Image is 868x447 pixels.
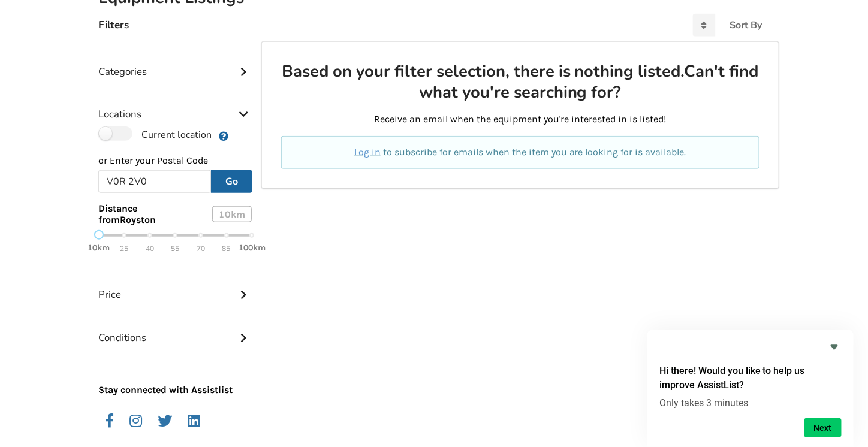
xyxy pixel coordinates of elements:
h4: Filters [99,18,129,32]
span: 70 [197,242,205,256]
div: Hi there! Would you like to help us improve AssistList? [659,340,842,437]
div: Sort By [730,20,762,30]
div: Locations [99,84,252,126]
button: Go [211,170,252,193]
span: Distance from Royston [99,203,177,225]
div: Conditions [99,307,252,350]
button: Next question [804,418,842,437]
a: Log in [354,146,381,158]
strong: 10km [88,243,110,253]
p: to subscribe for emails when the item you are looking for is available. [296,146,745,159]
span: 40 [146,242,154,256]
h2: Based on your filter selection, there is nothing listed. Can't find what you're searching for? [281,61,759,104]
label: Current location [99,126,212,142]
span: 55 [171,242,179,256]
button: Hide survey [827,340,842,354]
p: Only takes 3 minutes [659,397,842,409]
p: Receive an email when the equipment you're interested in is listed! [281,113,759,126]
strong: 100km [239,243,266,253]
p: or Enter your Postal Code [99,154,252,168]
span: 25 [120,242,128,256]
p: Stay connected with Assistlist [99,350,252,397]
span: 85 [222,242,231,256]
div: Price [99,264,252,307]
input: Post Code [98,170,212,193]
div: Categories [99,41,252,84]
h2: Hi there! Would you like to help us improve AssistList? [659,364,842,392]
div: 10 km [212,206,252,222]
